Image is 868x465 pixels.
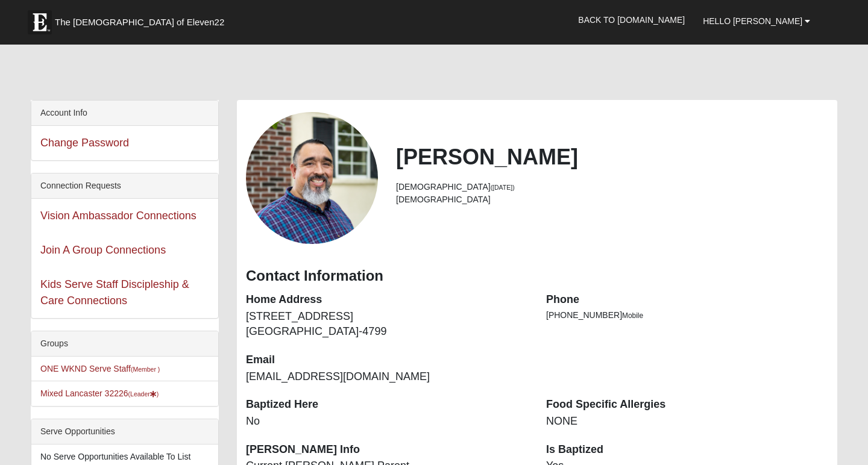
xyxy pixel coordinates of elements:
span: Hello [PERSON_NAME] [703,16,802,26]
a: Mixed Lancaster 32226(Leader) [40,389,159,398]
h3: Contact Information [246,267,828,285]
dt: [PERSON_NAME] Info [246,442,528,458]
li: [DEMOGRAPHIC_DATA] [396,193,828,206]
dt: Is Baptized [546,442,828,458]
dt: Email [246,352,528,368]
dt: Phone [546,292,828,308]
div: Connection Requests [31,173,218,199]
small: (Member ) [131,366,160,373]
div: Serve Opportunities [31,419,218,445]
div: Account Info [31,101,218,126]
a: The [DEMOGRAPHIC_DATA] of Eleven22 [22,4,263,34]
dt: Home Address [246,292,528,308]
dd: No [246,414,528,429]
small: ([DATE]) [491,184,515,191]
a: Back to [DOMAIN_NAME] [569,5,694,35]
div: Groups [31,331,218,357]
a: Kids Serve Staff Discipleship & Care Connections [40,278,189,307]
a: ONE WKND Serve Staff(Member ) [40,364,160,373]
dt: Food Specific Allergies [546,397,828,413]
a: Change Password [40,137,129,149]
a: Hello [PERSON_NAME] [694,6,819,36]
dd: NONE [546,414,828,429]
a: Join A Group Connections [40,244,166,256]
small: (Leader ) [128,390,159,398]
span: The [DEMOGRAPHIC_DATA] of Eleven22 [55,16,224,28]
li: [PHONE_NUMBER] [546,309,828,322]
h2: [PERSON_NAME] [396,144,828,170]
a: View Fullsize Photo [246,112,378,244]
img: Eleven22 logo [28,10,52,34]
li: [DEMOGRAPHIC_DATA] [396,181,828,193]
dd: [STREET_ADDRESS] [GEOGRAPHIC_DATA]-4799 [246,309,528,340]
dt: Baptized Here [246,397,528,413]
span: Mobile [622,311,643,320]
a: Vision Ambassador Connections [40,210,197,222]
dd: [EMAIL_ADDRESS][DOMAIN_NAME] [246,369,528,385]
